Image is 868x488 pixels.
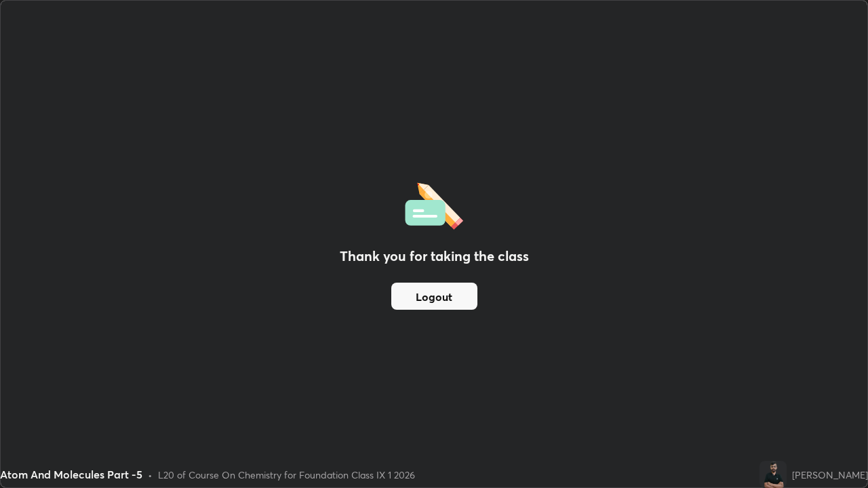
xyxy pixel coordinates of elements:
[759,461,787,488] img: 389f4bdc53ec4d96b1e1bd1f524e2cc9.png
[340,246,529,266] h2: Thank you for taking the class
[792,468,868,482] div: [PERSON_NAME]
[405,178,463,230] img: offlineFeedback.1438e8b3.svg
[148,468,153,482] div: •
[391,283,477,310] button: Logout
[158,468,415,482] div: L20 of Course On Chemistry for Foundation Class IX 1 2026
